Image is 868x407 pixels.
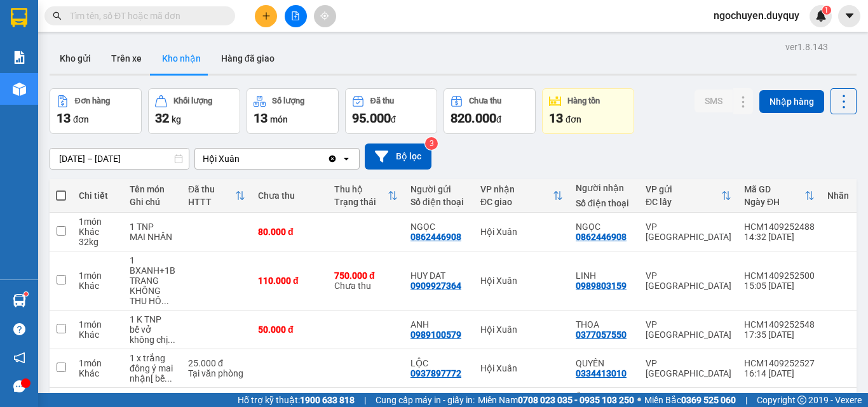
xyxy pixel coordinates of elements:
[130,232,175,242] div: MAI NHÂN
[79,281,117,291] div: Khác
[13,323,25,335] span: question-circle
[328,179,404,213] th: Toggle SortBy
[646,270,731,291] div: VP [GEOGRAPHIC_DATA]
[152,43,211,74] button: Kho nhận
[352,110,391,126] span: 95.000
[391,114,396,124] span: đ
[130,324,175,345] div: bể vở không chịu trách nhiệm
[480,197,553,207] div: ĐC giao
[300,395,355,405] strong: 1900 633 818
[478,393,634,407] span: Miền Nam
[365,143,431,170] button: Bộ lọc
[262,11,271,20] span: plus
[258,190,322,201] div: Chưa thu
[410,330,461,340] div: 0989100579
[11,8,27,27] img: logo-vxr
[480,324,563,335] div: Hội Xuân
[646,358,731,378] div: VP [GEOGRAPHIC_DATA]
[410,368,461,378] div: 0937897772
[815,10,827,22] img: icon-new-feature
[75,97,110,105] div: Đơn hàng
[576,198,633,208] div: Số điện thoại
[53,11,62,20] span: search
[410,197,468,207] div: Số điện thoại
[744,222,815,232] div: HCM1409252488
[79,190,117,201] div: Chi tiết
[79,330,117,340] div: Khác
[549,110,563,126] span: 13
[247,88,339,134] button: Số lượng13món
[334,197,388,207] div: Trạng thái
[241,152,242,165] input: Selected Hội Xuân.
[79,368,117,378] div: Khác
[334,270,398,291] div: Chưa thu
[130,363,175,384] div: đông ý mai nhận[ bể vở không chịu trách nhiệm]
[451,110,496,126] span: 820.000
[73,114,89,124] span: đơn
[797,396,806,404] span: copyright
[130,353,175,363] div: 1 x trắng
[238,393,355,407] span: Hỗ trợ kỹ thuật:
[188,197,235,207] div: HTTT
[410,232,461,242] div: 0862446908
[57,110,71,126] span: 13
[646,222,731,242] div: VP [GEOGRAPHIC_DATA]
[173,97,212,105] div: Khối lượng
[738,179,821,213] th: Toggle SortBy
[480,276,563,286] div: Hội Xuân
[188,184,235,194] div: Đã thu
[576,281,627,291] div: 0989803159
[646,184,721,194] div: VP gửi
[576,358,633,368] div: QUYÊN
[258,227,322,237] div: 80.000 đ
[258,324,322,335] div: 50.000 đ
[637,397,641,403] span: ⚪️
[576,183,633,193] div: Người nhận
[576,222,633,232] div: NGỌC
[703,8,810,23] span: ngochuyen.duyquy
[824,6,829,15] span: 1
[334,270,398,281] div: 750.000 đ
[13,51,26,64] img: solution-icon
[576,368,627,378] div: 0334413010
[744,330,815,340] div: 17:35 [DATE]
[785,40,828,54] div: ver 1.8.143
[148,88,240,134] button: Khối lượng32kg
[130,184,175,194] div: Tên món
[101,43,152,74] button: Trên xe
[130,197,175,207] div: Ghi chú
[444,88,536,134] button: Chưa thu820.000đ
[681,395,736,405] strong: 0369 525 060
[480,227,563,237] div: Hội Xuân
[744,270,815,281] div: HCM1409252500
[70,9,220,23] input: Tìm tên, số ĐT hoặc mã đơn
[13,380,25,392] span: message
[291,11,300,20] span: file-add
[410,281,461,291] div: 0909927364
[744,232,815,242] div: 14:32 [DATE]
[341,154,351,164] svg: open
[639,179,738,213] th: Toggle SortBy
[172,114,181,124] span: kg
[838,5,860,27] button: caret-down
[759,90,824,113] button: Nhập hàng
[744,319,815,330] div: HCM1409252548
[161,296,169,306] span: ...
[79,237,117,247] div: 32 kg
[13,294,26,307] img: warehouse-icon
[255,5,277,27] button: plus
[314,5,336,27] button: aim
[695,90,733,112] button: SMS
[410,358,468,368] div: LỘC
[130,222,175,232] div: 1 TNP
[744,392,815,402] div: CXH1409252396
[79,358,117,368] div: 1 món
[168,335,175,345] span: ...
[576,232,627,242] div: 0862446908
[188,358,245,368] div: 25.000 đ
[744,184,804,194] div: Mã GD
[518,395,634,405] strong: 0708 023 035 - 0935 103 250
[130,314,175,324] div: 1 K TNP
[24,292,28,296] sup: 1
[576,270,633,281] div: LINH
